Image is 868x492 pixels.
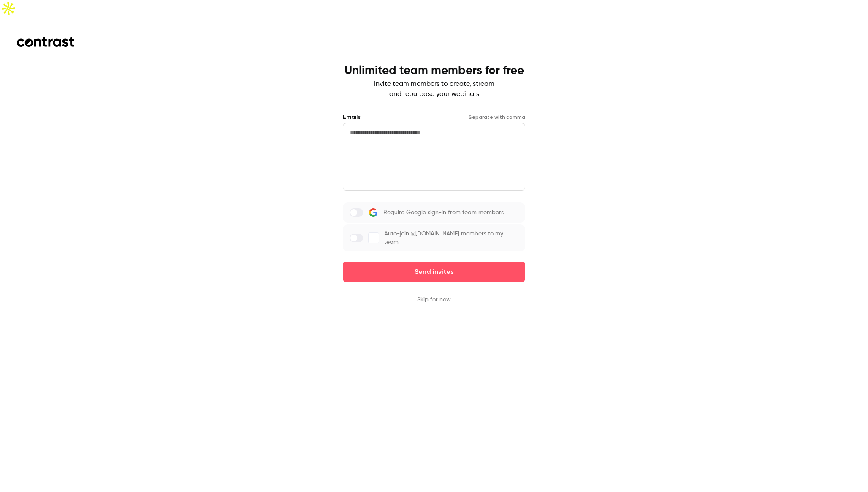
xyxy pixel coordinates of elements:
[469,114,525,120] p: Separate with comma
[14,14,20,20] img: logo_orange.svg
[343,202,525,223] label: Require Google sign-in from team members
[92,54,146,60] div: Keywords nach Traffic
[344,79,524,99] p: Invite team members to create, stream and repurpose your webinars
[24,14,41,20] div: v 4.0.25
[43,54,62,60] div: Domain
[343,113,361,121] label: Emails
[417,295,451,304] button: Skip for now
[343,224,525,251] label: Auto-join @[DOMAIN_NAME] members to my team
[344,64,524,77] h1: Unlimited team members for free
[14,22,20,29] img: website_grey.svg
[369,233,379,243] img: Claviso
[22,22,93,29] div: Domain: [DOMAIN_NAME]
[343,262,525,282] button: Send invites
[82,53,89,60] img: tab_keywords_by_traffic_grey.svg
[34,53,41,60] img: tab_domain_overview_orange.svg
